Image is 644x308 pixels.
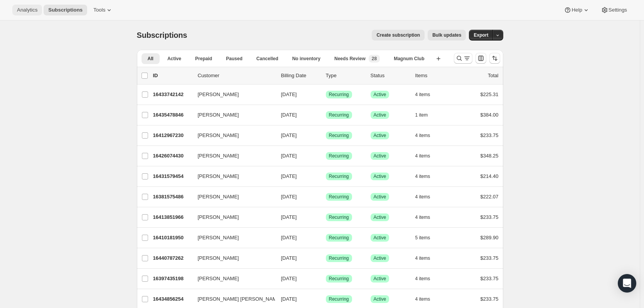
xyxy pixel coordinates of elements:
[572,7,582,13] span: Help
[334,56,366,62] span: Needs Review
[475,53,486,64] button: Customize table column order and visibility
[618,274,636,293] div: Open Intercom Messenger
[432,53,445,64] button: Create new view
[89,5,118,15] button: Tools
[394,56,424,62] span: Magnum Club
[153,72,499,80] div: IDCustomerBilling DateTypeStatusItemsTotal
[281,255,297,261] span: [DATE]
[193,170,270,183] button: [PERSON_NAME]
[474,32,488,38] span: Export
[198,234,239,242] span: [PERSON_NAME]
[374,91,386,98] span: Active
[480,132,499,138] span: $233.75
[198,111,239,119] span: [PERSON_NAME]
[374,194,386,200] span: Active
[374,255,386,261] span: Active
[198,91,239,98] span: [PERSON_NAME]
[198,275,239,283] span: [PERSON_NAME]
[198,295,282,303] span: [PERSON_NAME] [PERSON_NAME]
[167,56,181,62] span: Active
[415,276,430,282] span: 4 items
[480,173,499,179] span: $214.40
[480,255,499,261] span: $233.75
[153,295,192,303] p: 16434856254
[480,235,499,240] span: $289.90
[281,72,320,80] p: Billing Date
[415,232,439,243] button: 5 items
[198,72,275,80] p: Customer
[415,112,428,118] span: 1 item
[153,254,192,262] p: 16440787262
[198,173,239,180] span: [PERSON_NAME]
[153,130,499,141] div: 16412967230[PERSON_NAME][DATE]SuccessRecurringSuccessActive4 items$233.75
[193,293,270,305] button: [PERSON_NAME] [PERSON_NAME]
[415,151,439,161] button: 4 items
[195,56,212,62] span: Prepaid
[374,235,386,241] span: Active
[329,276,349,282] span: Recurring
[148,56,153,62] span: All
[374,173,386,179] span: Active
[415,110,437,120] button: 1 item
[374,112,386,118] span: Active
[415,296,430,302] span: 4 items
[480,276,499,281] span: $233.75
[153,72,192,80] p: ID
[153,191,499,202] div: 16381575486[PERSON_NAME][DATE]SuccessRecurringSuccessActive4 items$222.07
[193,211,270,223] button: [PERSON_NAME]
[415,273,439,284] button: 4 items
[153,193,192,201] p: 16381575486
[48,7,83,13] span: Subscriptions
[329,132,349,139] span: Recurring
[193,191,270,203] button: [PERSON_NAME]
[281,112,297,118] span: [DATE]
[480,194,499,200] span: $222.07
[153,273,499,284] div: 16397435198[PERSON_NAME][DATE]SuccessRecurringSuccessActive4 items$233.75
[329,153,349,159] span: Recurring
[153,152,192,160] p: 16426074430
[376,32,420,38] span: Create subscription
[256,56,278,62] span: Cancelled
[281,91,297,97] span: [DATE]
[193,252,270,264] button: [PERSON_NAME]
[371,72,409,80] p: Status
[480,153,499,159] span: $348.25
[153,213,192,221] p: 16413851966
[198,193,239,201] span: [PERSON_NAME]
[281,235,297,240] span: [DATE]
[415,191,439,202] button: 4 items
[153,110,499,120] div: 16435478846[PERSON_NAME][DATE]SuccessRecurringSuccessActive1 item$384.00
[281,276,297,281] span: [DATE]
[415,89,439,100] button: 4 items
[488,72,498,80] p: Total
[415,255,430,261] span: 4 items
[153,212,499,223] div: 16413851966[PERSON_NAME][DATE]SuccessRecurringSuccessActive4 items$233.75
[480,214,499,220] span: $233.75
[415,132,430,139] span: 4 items
[415,153,430,159] span: 4 items
[469,30,493,41] button: Export
[415,171,439,182] button: 4 items
[153,234,192,242] p: 16410181950
[281,214,297,220] span: [DATE]
[489,53,500,64] button: Sort the results
[432,32,461,38] span: Bulk updates
[281,173,297,179] span: [DATE]
[153,132,192,139] p: 16412967230
[153,151,499,161] div: 16426074430[PERSON_NAME][DATE]SuccessRecurringSuccessActive4 items$348.25
[374,276,386,282] span: Active
[329,235,349,241] span: Recurring
[480,91,499,97] span: $225.31
[281,153,297,159] span: [DATE]
[193,232,270,244] button: [PERSON_NAME]
[153,171,499,182] div: 16431579454[PERSON_NAME][DATE]SuccessRecurringSuccessActive4 items$214.40
[415,72,454,80] div: Items
[415,173,430,179] span: 4 items
[44,5,87,15] button: Subscriptions
[292,56,320,62] span: No inventory
[198,254,239,262] span: [PERSON_NAME]
[415,194,430,200] span: 4 items
[329,112,349,118] span: Recurring
[198,152,239,160] span: [PERSON_NAME]
[428,30,466,41] button: Bulk updates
